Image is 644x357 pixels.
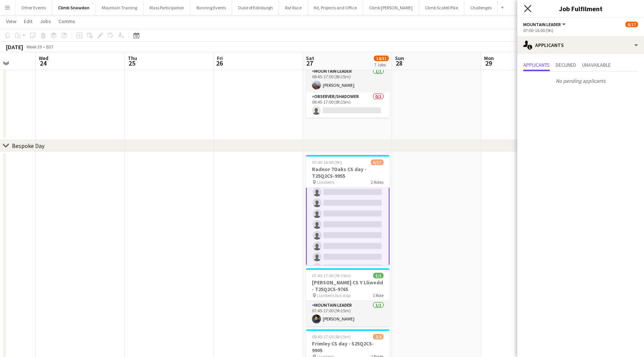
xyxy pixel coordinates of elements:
span: 14/31 [374,56,389,61]
button: Kit, Projects and Office [308,0,363,15]
span: 27 [305,59,314,67]
button: Running Events [190,0,232,15]
a: View [3,16,19,26]
span: Mountain Leader [523,22,561,27]
p: No pending applicants [517,75,644,87]
button: Mass Participation [143,0,190,15]
span: Declined [556,62,576,67]
span: 1 Role [373,293,383,298]
button: Challenges [464,0,498,15]
span: 08:45-17:00 (8h15m) [312,334,351,339]
button: Climb Scafell Pike [419,0,464,15]
app-card-role: Mountain Leader1/108:45-17:00 (8h15m)[PERSON_NAME] [306,67,389,92]
span: 07:45-17:00 (9h15m) [312,273,351,278]
span: Week 39 [25,44,43,50]
span: 1/1 [373,273,383,278]
app-card-role: Mountain Leader1/107:45-17:00 (9h15m)[PERSON_NAME] [306,301,389,326]
div: [DATE] [6,43,23,51]
span: 6/17 [625,22,638,27]
span: Unavailable [582,62,611,67]
button: Other Events [15,0,52,15]
span: 25 [127,59,137,67]
span: Thu [128,55,137,61]
span: View [6,18,16,25]
div: 07:00-16:00 (9h) [523,28,638,33]
span: Edit [24,18,32,25]
span: 07:00-16:00 (9h) [312,159,342,165]
a: Jobs [37,16,54,26]
app-job-card: 07:00-16:00 (9h)6/17Radnor 7Oaks CS day - T25Q2CS-9955 Llanberis2 Roles [306,155,389,265]
span: Applicants [523,62,550,67]
button: Rat Race [279,0,308,15]
span: 6/17 [371,159,383,165]
h3: [PERSON_NAME] CS Y Lliwedd - T25Q2CS-9765 [306,279,389,293]
span: Sat [306,55,314,61]
span: 26 [216,59,223,67]
span: Comms [59,18,75,25]
h3: Radnor 7Oaks CS day - T25Q2CS-9955 [306,166,389,179]
app-card-role: Observer/Shadower0/108:45-17:00 (8h15m) [306,92,389,118]
div: Bespoke Day [12,142,44,149]
span: Llanberis bus stop [317,293,350,298]
span: Sun [395,55,404,61]
span: Llanberis [317,179,334,185]
span: 2/4 [373,334,383,339]
span: Wed [39,55,48,61]
span: 29 [483,59,494,67]
button: Climb Snowdon [52,0,96,15]
div: 7 Jobs [374,62,388,67]
div: BST [46,44,54,50]
button: Mountain Training [96,0,143,15]
button: Duke of Edinburgh [232,0,279,15]
h3: Job Fulfilment [517,4,644,13]
app-job-card: 08:45-17:00 (8h15m)1/2Open CS day - T25Q2CS-9076 Llanberis2 RolesMountain Leader1/108:45-17:00 (8... [306,41,389,118]
span: Jobs [40,18,51,25]
span: 28 [394,59,404,67]
div: Applicants [517,36,644,54]
h3: Frimley CS day - S25Q2CS-9905 [306,340,389,354]
a: Comms [56,16,78,26]
button: Mountain Leader [523,22,567,27]
button: Climb [PERSON_NAME] [363,0,419,15]
span: Mon [484,55,494,61]
app-job-card: 07:45-17:00 (9h15m)1/1[PERSON_NAME] CS Y Lliwedd - T25Q2CS-9765 Llanberis bus stop1 RoleMountain ... [306,268,389,326]
span: 2 Roles [371,179,383,185]
a: Edit [21,16,35,26]
span: Fri [217,55,223,61]
span: 24 [38,59,48,67]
